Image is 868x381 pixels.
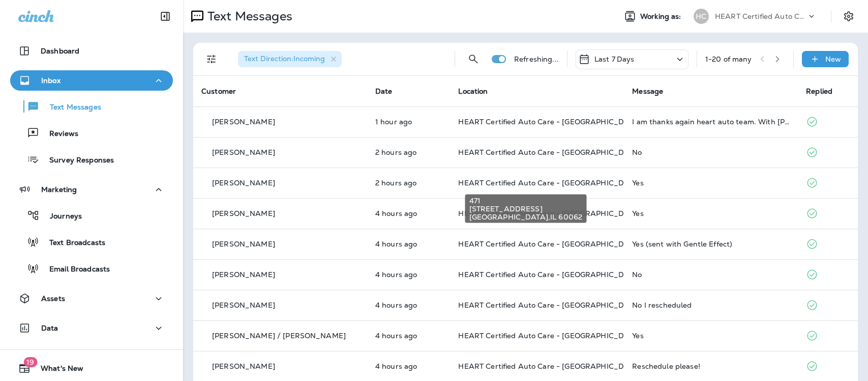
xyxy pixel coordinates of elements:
p: [PERSON_NAME] [212,301,275,309]
span: 19 [23,357,37,367]
p: Marketing [41,185,77,194]
button: Settings [840,7,858,25]
span: HEART Certified Auto Care - [GEOGRAPHIC_DATA] [458,362,641,371]
p: Reviews [39,129,78,139]
p: Data [41,324,58,332]
p: Aug 25, 2025 09:57 AM [375,240,442,248]
p: Aug 25, 2025 09:33 AM [375,270,442,279]
button: Survey Responses [10,149,173,170]
p: Aug 25, 2025 09:26 AM [375,362,442,370]
span: Message [632,87,663,96]
p: Aug 25, 2025 09:30 AM [375,332,442,340]
p: Text Broadcasts [39,238,105,248]
span: Location [458,87,488,96]
p: [PERSON_NAME] [212,240,275,248]
div: Yes [632,179,790,187]
p: [PERSON_NAME] [212,179,275,187]
span: HEART Certified Auto Care - [GEOGRAPHIC_DATA] [458,239,641,249]
p: Assets [41,294,65,303]
p: Survey Responses [39,156,114,166]
span: Customer [201,87,236,96]
span: [GEOGRAPHIC_DATA] , IL 60062 [469,213,583,221]
p: Text Messages [203,9,292,24]
p: Inbox [41,76,61,85]
p: HEART Certified Auto Care [715,12,806,20]
span: 471 [469,197,583,205]
p: Email Broadcasts [39,265,110,275]
button: Assets [10,288,173,309]
button: Dashboard [10,41,173,61]
span: HEART Certified Auto Care - [GEOGRAPHIC_DATA] [458,301,641,310]
div: No I rescheduled [632,301,790,309]
p: [PERSON_NAME] / [PERSON_NAME] [212,332,346,340]
div: I am thanks again heart auto team. With Kisha at the Helm. I think that spelling is right!🙂 [632,118,790,126]
p: Aug 25, 2025 09:33 AM [375,301,442,309]
p: Aug 25, 2025 12:38 PM [375,118,442,126]
div: Yes [632,332,790,340]
p: [PERSON_NAME] [212,209,275,217]
div: Yes [632,209,790,217]
span: HEART Certified Auto Care - [GEOGRAPHIC_DATA] [458,270,641,279]
div: 1 - 20 of many [705,55,752,63]
button: Search Messages [463,49,484,69]
p: [PERSON_NAME] [212,148,275,156]
button: Data [10,318,173,338]
button: 19What's New [10,358,173,378]
span: [STREET_ADDRESS] [469,205,583,213]
span: HEART Certified Auto Care - [GEOGRAPHIC_DATA] [458,331,641,340]
span: Date [375,87,393,96]
button: Reviews [10,122,173,144]
p: [PERSON_NAME] [212,270,275,279]
span: Replied [806,87,832,96]
p: Dashboard [41,47,79,55]
span: HEART Certified Auto Care - [GEOGRAPHIC_DATA] [458,148,641,157]
p: Aug 25, 2025 11:49 AM [375,179,442,187]
p: Journeys [40,212,82,222]
span: HEART Certified Auto Care - [GEOGRAPHIC_DATA] [458,178,641,187]
button: Collapse Sidebar [151,6,179,26]
p: Aug 25, 2025 10:05 AM [375,209,442,217]
div: Yes (sent with Gentle Effect) [632,240,790,248]
p: Text Messages [40,103,101,113]
p: New [825,55,841,63]
span: HEART Certified Auto Care - [GEOGRAPHIC_DATA] [458,209,641,218]
div: HC [694,9,709,24]
button: Inbox [10,70,173,91]
p: [PERSON_NAME] [212,362,275,370]
span: Working as: [640,12,683,21]
button: Journeys [10,205,173,226]
button: Email Broadcasts [10,258,173,279]
span: What's New [31,364,83,376]
button: Filters [201,49,222,69]
p: [PERSON_NAME] [212,118,275,126]
div: No [632,148,790,156]
p: Last 7 Days [594,55,635,63]
button: Text Broadcasts [10,231,173,253]
p: Refreshing... [514,55,559,63]
button: Text Messages [10,96,173,117]
div: Text Direction:Incoming [238,51,342,67]
span: HEART Certified Auto Care - [GEOGRAPHIC_DATA] [458,117,641,126]
div: No [632,270,790,279]
div: Reschedule please! [632,362,790,370]
p: Aug 25, 2025 11:52 AM [375,148,442,156]
button: Marketing [10,179,173,200]
span: Text Direction : Incoming [244,54,325,63]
